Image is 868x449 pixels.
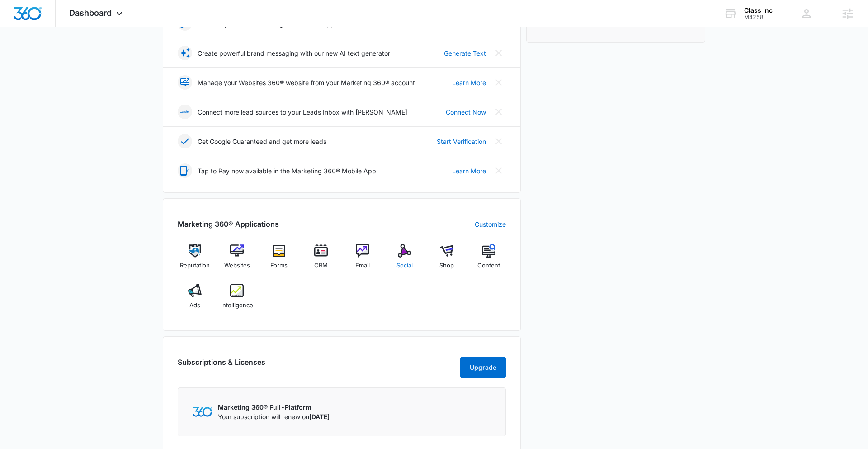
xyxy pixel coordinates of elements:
[218,412,330,421] p: Your subscription will renew on
[491,163,506,178] button: Close
[744,7,773,14] div: account name
[178,244,212,277] a: Reputation
[198,137,326,146] p: Get Google Guaranteed and get more leads
[309,413,330,420] span: [DATE]
[220,284,255,316] a: Intelligence
[198,78,415,87] p: Manage your Websites 360® website from your Marketing 360® account
[303,244,338,277] a: CRM
[220,244,255,277] a: Websites
[189,301,200,310] span: Ads
[193,407,212,416] img: Marketing 360 Logo
[345,244,380,277] a: Email
[471,244,506,277] a: Content
[178,284,212,316] a: Ads
[224,261,250,270] span: Websites
[446,107,486,117] a: Connect Now
[198,107,407,117] p: Connect more lead sources to your Leads Inbox with [PERSON_NAME]
[744,14,773,20] div: account id
[198,166,376,176] p: Tap to Pay now available in the Marketing 360® Mobile App
[460,357,506,378] button: Upgrade
[452,166,486,176] a: Learn More
[491,105,506,119] button: Close
[355,261,370,270] span: Email
[477,261,500,270] span: Content
[270,261,288,270] span: Forms
[198,48,390,58] p: Create powerful brand messaging with our new AI text generator
[396,261,413,270] span: Social
[452,78,486,87] a: Learn More
[178,357,265,375] h2: Subscriptions & Licenses
[262,244,297,277] a: Forms
[314,261,328,270] span: CRM
[387,244,422,277] a: Social
[491,75,506,90] button: Close
[429,244,464,277] a: Shop
[221,301,253,310] span: Intelligence
[475,220,506,229] a: Customize
[180,261,210,270] span: Reputation
[491,134,506,148] button: Close
[437,137,486,146] a: Start Verification
[444,48,486,58] a: Generate Text
[218,402,330,412] p: Marketing 360® Full-Platform
[69,8,112,18] span: Dashboard
[491,46,506,60] button: Close
[439,261,454,270] span: Shop
[178,219,279,229] h2: Marketing 360® Applications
